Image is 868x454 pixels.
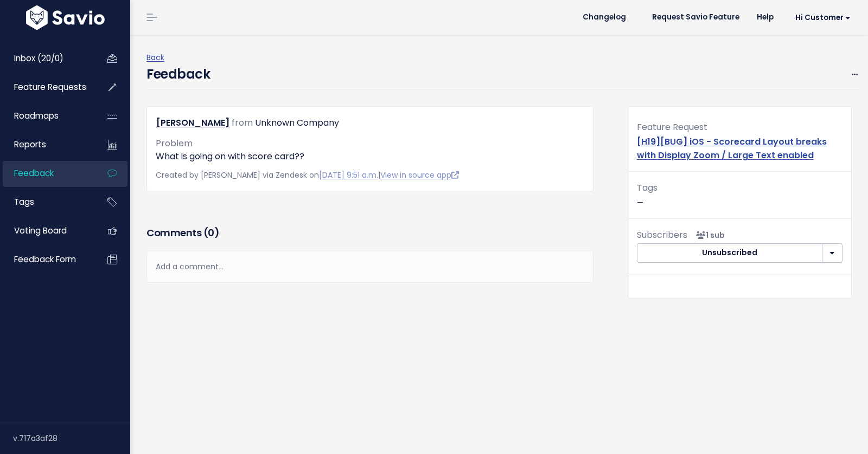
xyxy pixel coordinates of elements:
[146,64,210,84] h4: Feedback
[14,167,54,179] span: Feedback
[14,196,34,207] span: Tags
[3,103,90,128] a: Roadmaps
[208,226,214,239] span: 0
[3,75,90,100] a: Feature Requests
[637,135,827,161] a: [H19][BUG] iOS - Scorecard Layout breaks with Display Zoom / Large Text enabled
[795,14,851,22] span: Hi Customer
[156,137,193,150] span: Problem
[637,229,687,241] span: Subscribers
[156,116,229,129] a: [PERSON_NAME]
[3,247,90,272] a: Feedback form
[3,190,90,215] a: Tags
[782,9,859,26] a: Hi Customer
[14,225,67,236] span: Voting Board
[14,53,63,64] span: Inbox (20/0)
[3,218,90,243] a: Voting Board
[14,81,86,93] span: Feature Requests
[643,9,748,25] a: Request Savio Feature
[14,139,46,150] span: Reports
[3,46,90,71] a: Inbox (20/0)
[156,150,584,163] p: What is going on with score card??
[146,225,593,241] h3: Comments ( )
[319,170,378,180] a: [DATE] 9:51 a.m.
[14,254,76,265] span: Feedback form
[637,243,822,263] button: Unsubscribed
[380,170,459,180] a: View in source app
[637,121,707,133] span: Feature Request
[146,52,164,63] a: Back
[748,9,782,25] a: Help
[637,180,843,210] p: —
[692,230,725,241] span: <p><strong>Subscribers</strong><br><br> - Nuno Grazina<br> </p>
[13,424,130,452] div: v.717a3af28
[146,251,593,283] div: Add a comment...
[232,116,253,129] span: from
[637,181,658,194] span: Tags
[583,14,626,21] span: Changelog
[23,5,107,30] img: logo-white.9d6f32f41409.svg
[156,170,459,180] span: Created by [PERSON_NAME] via Zendesk on |
[14,110,59,121] span: Roadmaps
[3,161,90,186] a: Feedback
[255,115,339,131] div: Unknown Company
[3,132,90,157] a: Reports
